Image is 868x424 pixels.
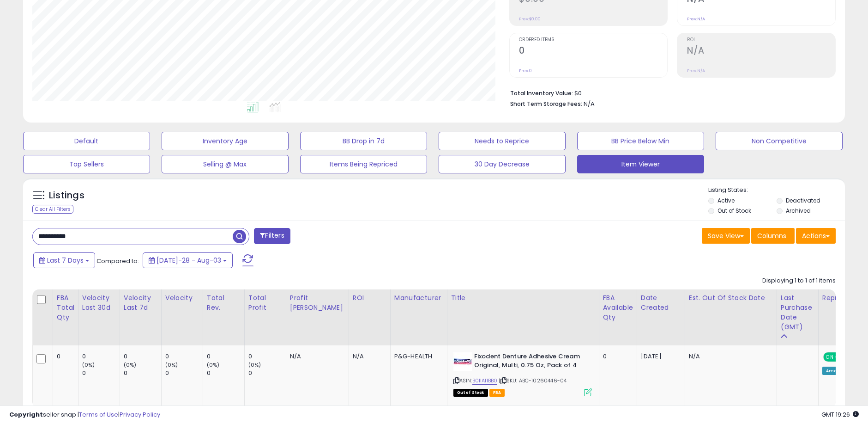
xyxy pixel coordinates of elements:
a: Terms of Use [79,410,118,419]
div: seller snap | | [9,411,160,419]
div: FBA Total Qty [57,293,74,322]
button: Items Being Repriced [300,155,427,173]
button: Non Competitive [716,132,843,150]
div: [DATE] [641,352,678,361]
div: Repricing [822,293,858,303]
div: 0 [248,352,286,361]
div: 0 [207,369,244,377]
small: (0%) [165,361,178,369]
button: Needs to Reprice [439,132,566,150]
div: Profit [PERSON_NAME] [290,293,345,313]
div: 0 [165,369,203,377]
span: | SKU: ABC-10260446-04 [499,377,567,384]
img: 41IUGOUAwfL._SL40_.jpg [453,352,472,371]
li: $0 [511,87,829,98]
button: [DATE]-28 - Aug-03 [143,252,233,268]
span: All listings that are currently out of stock and unavailable for purchase on Amazon [453,389,488,397]
small: Prev: N/A [687,68,705,74]
div: 0 [124,369,161,377]
small: Prev: N/A [687,16,705,22]
label: Active [717,197,735,204]
div: ASIN: [453,352,592,395]
button: Inventory Age [162,132,289,150]
div: Displaying 1 to 1 of 1 items [762,277,836,285]
small: Prev: $0.00 [519,16,541,22]
strong: Copyright [9,410,43,419]
div: Manufacturer [394,293,443,303]
a: B01IAI1BB0 [472,377,498,385]
div: Velocity Last 7d [124,293,157,313]
div: 0 [248,369,286,377]
p: Listing States: [708,186,845,195]
div: FBA Available Qty [603,293,633,322]
span: FBA [489,389,505,397]
small: (0%) [82,361,95,369]
b: Total Inventory Value: [511,89,573,97]
a: Privacy Policy [120,410,160,419]
h2: 0 [519,45,668,58]
button: BB Price Below Min [577,132,704,150]
div: 0 [207,352,244,361]
div: P&G-HEALTH [394,352,440,361]
div: Est. Out Of Stock Date [689,293,773,303]
button: Save View [702,228,750,244]
div: 0 [57,352,71,361]
span: Columns [757,231,786,240]
span: Compared to: [96,257,139,265]
span: N/A [584,99,595,108]
label: Out of Stock [717,207,751,215]
div: Date Created [641,293,681,313]
span: Last 7 Days [47,256,84,265]
button: Selling @ Max [162,155,289,173]
div: Amazon AI [822,367,855,375]
label: Deactivated [786,197,820,204]
button: Item Viewer [577,155,704,173]
label: Archived [786,207,811,215]
button: Filters [254,228,290,244]
button: BB Drop in 7d [300,132,427,150]
b: Fixodent Denture Adhesive Cream Original, Multi, 0.75 Oz, Pack of 4 [474,352,586,372]
div: Last Purchase Date (GMT) [781,293,814,332]
button: 30 Day Decrease [439,155,566,173]
span: [DATE]-28 - Aug-03 [157,256,221,265]
span: ROI [687,37,835,43]
small: Prev: 0 [519,68,532,74]
small: (0%) [207,361,220,369]
div: Velocity [165,293,199,303]
div: 0 [82,352,120,361]
p: N/A [689,352,770,361]
span: ON [824,353,836,361]
div: Total Rev. [207,293,241,313]
h2: N/A [687,45,835,58]
div: Clear All Filters [32,205,73,214]
div: 0 [165,352,203,361]
b: Short Term Storage Fees: [511,100,583,108]
div: 0 [82,369,120,377]
div: N/A [353,352,383,361]
button: Columns [751,228,795,244]
button: Actions [796,228,836,244]
div: Total Profit [248,293,282,313]
small: (0%) [124,361,137,369]
button: Default [23,132,150,150]
span: 2025-08-11 19:26 GMT [821,410,859,419]
div: 0 [124,352,161,361]
div: 0 [603,352,630,361]
button: Top Sellers [23,155,150,173]
div: Title [451,293,595,303]
div: Velocity Last 30d [82,293,116,313]
span: Ordered Items [519,37,668,43]
h5: Listings [49,189,84,202]
button: Last 7 Days [33,252,95,268]
div: N/A [290,352,342,361]
div: ROI [353,293,386,303]
small: (0%) [248,361,261,369]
